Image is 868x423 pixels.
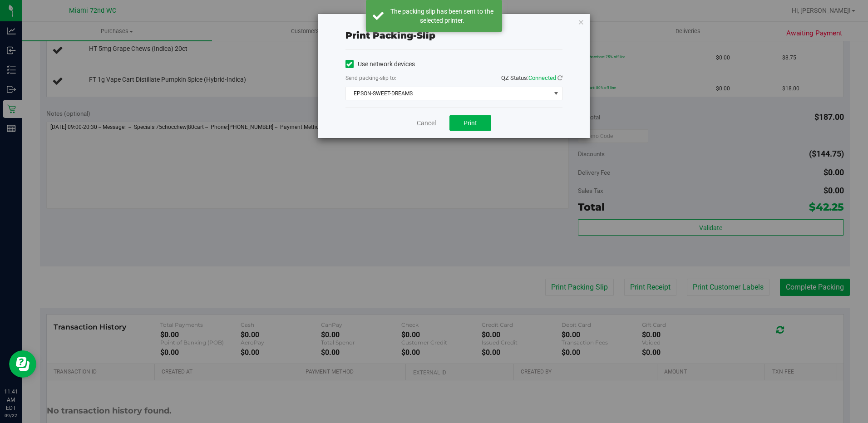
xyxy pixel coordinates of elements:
a: Cancel [417,118,436,128]
label: Use network devices [345,59,415,69]
button: Print [449,115,491,131]
iframe: Resource center [9,350,36,378]
div: The packing slip has been sent to the selected printer. [389,7,495,25]
span: select [550,87,562,100]
span: Connected [528,74,556,81]
span: Print packing-slip [345,30,435,41]
label: Send packing-slip to: [345,74,396,82]
span: Print [464,119,477,127]
span: QZ Status: [501,74,562,81]
span: EPSON-SWEET-DREAMS [346,87,551,100]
